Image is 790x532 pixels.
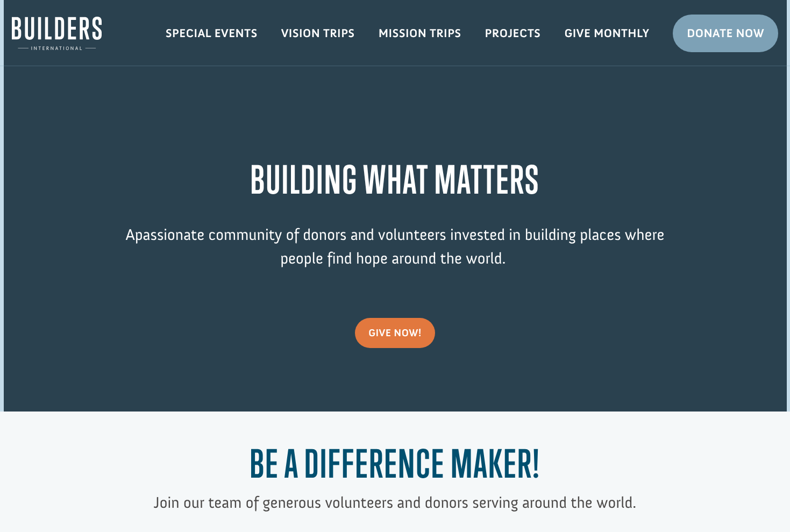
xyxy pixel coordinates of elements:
a: Special Events [154,18,269,49]
a: Give Monthly [552,18,661,49]
span: Join our team of generous volunteers and donors serving around the world. [154,493,636,512]
a: Donate Now [673,15,778,52]
span: A [125,225,134,244]
a: Projects [473,18,553,49]
a: give now! [355,318,435,348]
img: Builders International [12,17,102,50]
a: Mission Trips [367,18,473,49]
h1: BUILDING WHAT MATTERS [105,157,686,207]
a: Vision Trips [269,18,367,49]
h1: Be a Difference Maker! [105,441,686,491]
p: passionate community of donors and volunteers invested in building places where people find hope ... [105,223,686,286]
